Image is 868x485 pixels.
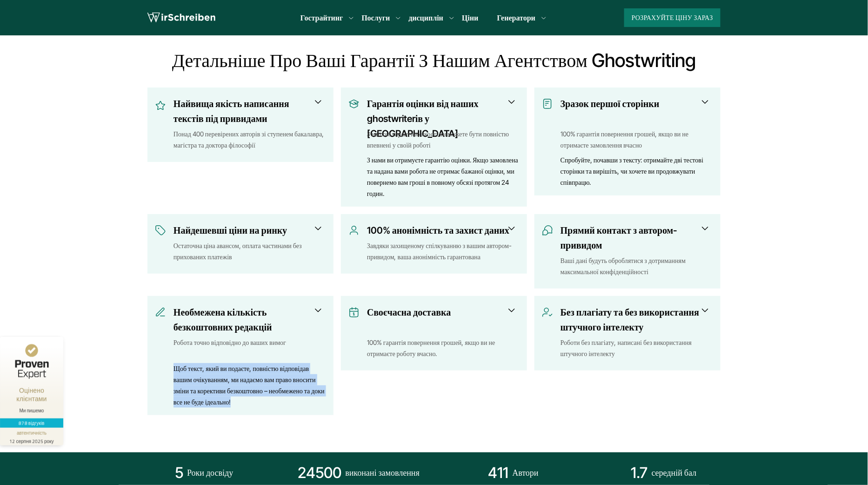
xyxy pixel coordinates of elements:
[631,464,648,482] font: 1.7
[497,13,536,22] font: Генератори
[624,8,721,27] button: Розрахуйте ціну зараз
[367,307,451,318] font: Своєчасна доставка
[155,307,166,318] img: Необмежена кількість безкоштовних редакцій
[408,13,443,22] font: дисциплін
[488,464,509,482] font: 411
[300,13,343,22] font: Гострайтинг
[174,242,302,261] font: Остаточна ціна авансом, оплата частинами без прихованих платежів
[348,98,360,109] img: Гарантія оцінки від наших ghostwriterів у Відні
[172,49,696,72] font: Детальніше про ваші гарантії з нашим агентством ghostwriting
[175,464,183,482] font: 5
[542,98,553,109] img: Зразок першої сторінки
[561,225,678,251] font: Прямий контакт з автором-привидом
[187,468,233,478] font: Роки досвіду
[561,156,703,186] font: Спробуйте, почавши з тексту: отримайте дві тестові сторінки та вирішіть, чи хочете ви продовжуват...
[348,225,360,236] img: 100% анонімність та захист даних
[147,11,215,25] img: логотип ми пишемо
[367,98,479,139] font: Гарантія оцінки від наших ghostwriterів у [GEOGRAPHIC_DATA]
[462,13,478,22] a: Ціни
[155,225,166,236] img: Найдешевші ціни на ринку
[361,12,390,23] a: Послуги
[9,438,53,445] font: 12 серпня 2025 року
[367,130,509,149] font: З нашою гарантією якості ви можете бути повністю впевнені у своїй роботі
[367,242,512,261] font: Завдяки захищеному спілкуванню з вашим автором-привидом, ваша анонімність гарантована
[174,338,286,346] font: Робота точно відповідно до ваших вимог
[17,430,47,436] font: автентичність
[19,420,44,426] font: 878 відгуків
[361,13,390,22] font: Послуги
[367,225,509,236] font: 100% анонімність та захист даних
[561,256,686,276] font: Ваші дані будуть оброблятися з дотриманням максимальної конфіденційності
[542,225,553,236] img: Прямий контакт з автором-привидом
[174,307,272,333] font: Необмежена кількість безкоштовних редакцій
[16,386,47,403] font: Оцінено клієнтами
[174,364,325,406] font: Щоб текст, який ви подаєте, повністю відповідав вашим очікуванням, ми надаємо вам право вносити з...
[174,130,324,149] font: Понад 400 перевірених авторів зі ступенем бакалавра, магістра та доктора філософії
[367,338,495,357] font: 100% гарантія повернення грошей, якщо ви не отримаєте роботу вчасно.
[561,338,692,357] font: Роботи без плагіату, написані без використання штучного інтелекту
[513,468,539,478] font: Автори
[298,464,342,482] font: 24500
[542,307,553,318] img: Без плагіату та без використання штучного інтелекту
[174,225,287,236] font: Найдешевші ціни на ринку
[561,98,660,109] font: Зразок першої сторінки
[174,98,289,124] font: Найвища якість написання текстів під привидами
[367,156,518,197] font: З нами ви отримуєте гарантію оцінки. Якщо замовлена ​​та надана вами робота не отримає бажаної оц...
[632,13,713,21] font: Розрахуйте ціну зараз
[20,407,44,414] font: Ми пишемо
[346,468,420,478] font: виконані замовлення
[561,130,689,149] font: 100% гарантія повернення грошей, якщо ви не отримаєте замовлення вчасно
[561,307,699,333] font: Без плагіату та без використання штучного інтелекту
[652,468,697,478] font: середній бал
[155,98,166,113] img: Найвища якість написання текстів під привидами
[348,307,360,318] img: Своєчасна доставка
